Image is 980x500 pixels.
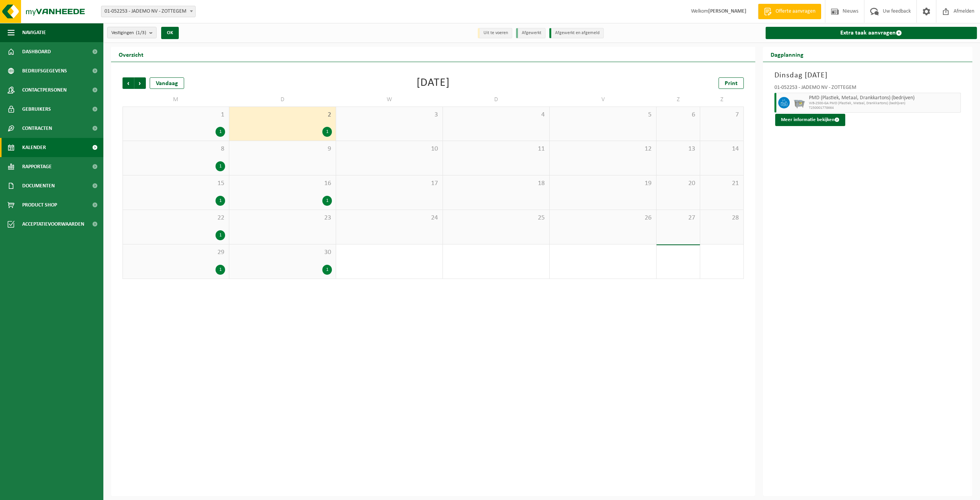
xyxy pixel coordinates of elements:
div: 01-052253 - JADEMO NV - ZOTTEGEM [774,85,961,93]
button: Meer informatie bekijken [775,114,845,126]
a: Extra taak aanvragen [766,27,977,39]
span: WB-2500-GA PMD (Plastiek, Metaal, Drankkartons) (bedrijven) [809,101,959,106]
span: Documenten [22,176,55,195]
span: 5 [554,111,652,119]
span: Contracten [22,119,52,138]
td: Z [657,93,700,107]
span: 15 [127,179,225,188]
div: 1 [322,196,332,206]
span: 1 [127,111,225,119]
button: OK [161,27,179,39]
span: Contactpersonen [22,80,67,100]
div: 1 [322,265,332,275]
span: 01-052253 - JADEMO NV - ZOTTEGEM [101,6,196,17]
span: Rapportage [22,157,52,176]
span: 28 [704,214,740,222]
span: 2 [233,111,332,119]
span: 25 [447,214,546,222]
td: D [443,93,550,107]
h2: Overzicht [111,47,151,62]
span: 11 [447,145,546,153]
span: 12 [554,145,652,153]
span: 17 [340,179,439,188]
span: Print [725,80,738,87]
span: 4 [447,111,546,119]
span: 9 [233,145,332,153]
div: 1 [216,161,225,171]
div: 1 [216,196,225,206]
span: Volgende [134,77,146,89]
span: 01-052253 - JADEMO NV - ZOTTEGEM [101,6,195,17]
img: WB-2500-GAL-GY-01 [794,97,805,108]
td: M [122,93,229,107]
span: Kalender [22,138,46,157]
span: Offerte aanvragen [774,8,817,15]
span: 18 [447,179,546,188]
span: Dashboard [22,42,51,61]
span: 8 [127,145,225,153]
span: Vestigingen [111,27,146,39]
td: W [336,93,443,107]
span: 7 [704,111,740,119]
span: 3 [340,111,439,119]
span: 26 [554,214,652,222]
h2: Dagplanning [763,47,811,62]
span: 19 [554,179,652,188]
span: 22 [127,214,225,222]
span: PMD (Plastiek, Metaal, Drankkartons) (bedrijven) [809,95,959,101]
span: 21 [704,179,740,188]
span: 14 [704,145,740,153]
div: 1 [216,265,225,275]
span: 30 [233,248,332,257]
span: 29 [127,248,225,257]
span: T250001778664 [809,106,959,110]
span: 13 [660,145,696,153]
span: 24 [340,214,439,222]
span: Acceptatievoorwaarden [22,215,84,234]
strong: [PERSON_NAME] [708,8,746,14]
td: D [229,93,336,107]
span: Navigatie [22,23,46,42]
span: Vorige [122,77,134,89]
span: 10 [340,145,439,153]
a: Print [719,77,744,89]
div: [DATE] [416,77,450,89]
count: (1/3) [136,30,146,35]
div: Vandaag [150,77,184,89]
a: Offerte aanvragen [758,4,821,19]
span: 27 [660,214,696,222]
li: Afgewerkt [516,28,546,38]
li: Afgewerkt en afgemeld [549,28,604,38]
li: Uit te voeren [478,28,512,38]
div: 1 [216,127,225,137]
span: 20 [660,179,696,188]
div: 1 [322,127,332,137]
span: 23 [233,214,332,222]
td: Z [700,93,744,107]
span: Gebruikers [22,100,51,119]
div: 1 [216,230,225,240]
span: Bedrijfsgegevens [22,61,67,80]
span: 6 [660,111,696,119]
span: Product Shop [22,195,57,215]
h3: Dinsdag [DATE] [774,70,961,81]
button: Vestigingen(1/3) [107,27,157,38]
td: V [550,93,657,107]
span: 16 [233,179,332,188]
